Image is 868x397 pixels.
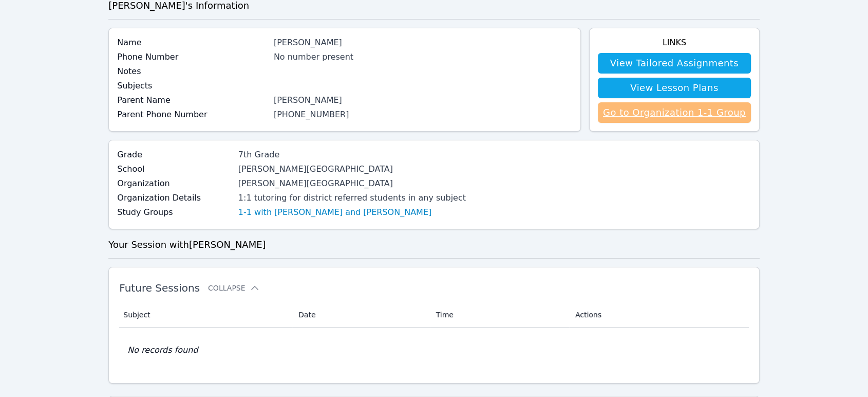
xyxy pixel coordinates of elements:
td: No records found [119,328,749,373]
label: Parent Name [117,94,268,106]
a: View Lesson Plans [598,78,751,98]
label: Organization [117,177,232,190]
th: Subject [119,302,292,328]
th: Time [430,302,569,328]
label: Notes [117,65,268,78]
div: 1:1 tutoring for district referred students in any subject [238,192,466,204]
div: No number present [274,51,572,63]
h3: Your Session with [PERSON_NAME] [108,238,760,252]
a: [PHONE_NUMBER] [274,110,349,119]
div: 7th Grade [238,149,466,161]
a: View Tailored Assignments [598,53,751,74]
div: [PERSON_NAME][GEOGRAPHIC_DATA] [238,163,466,175]
button: Collapse [208,283,259,293]
a: Go to Organization 1-1 Group [598,102,751,123]
label: Parent Phone Number [117,109,268,121]
div: [PERSON_NAME] [274,37,572,49]
label: Organization Details [117,192,232,204]
span: Future Sessions [119,282,200,294]
label: Subjects [117,80,268,92]
h4: Links [598,37,751,49]
label: School [117,163,232,175]
label: Name [117,37,268,49]
label: Grade [117,149,232,161]
div: [PERSON_NAME] [274,94,572,106]
label: Study Groups [117,206,232,219]
label: Phone Number [117,51,268,63]
th: Date [292,302,430,328]
th: Actions [569,302,749,328]
div: [PERSON_NAME][GEOGRAPHIC_DATA] [238,177,466,190]
a: 1-1 with [PERSON_NAME] and [PERSON_NAME] [238,206,431,219]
